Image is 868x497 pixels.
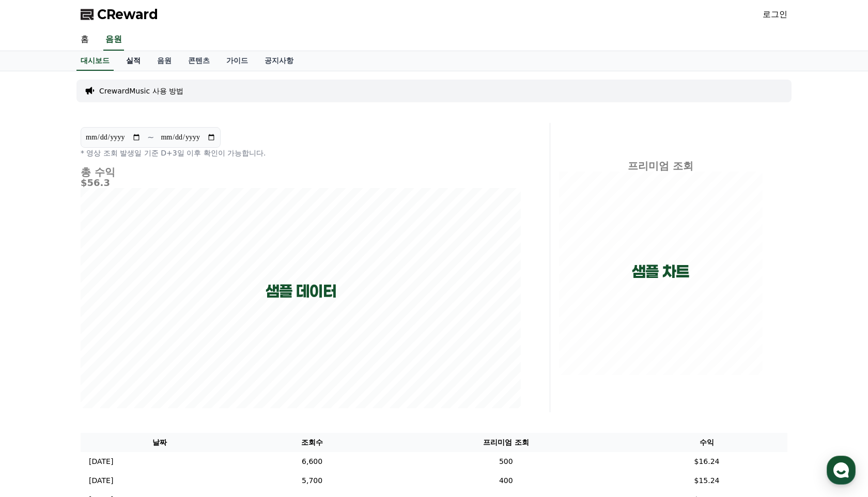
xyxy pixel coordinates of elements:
a: 공지사항 [256,51,302,71]
td: 400 [386,471,626,490]
th: 조회수 [239,433,386,452]
a: CReward [81,6,158,23]
h5: $56.3 [81,178,521,188]
a: 음원 [149,51,180,71]
a: 콘텐츠 [180,51,218,71]
a: 음원 [103,29,124,51]
a: CrewardMusic 사용 방법 [99,86,183,96]
td: $16.24 [626,452,787,471]
p: * 영상 조회 발생일 기준 D+3일 이후 확인이 가능합니다. [81,148,521,158]
a: 대시보드 [76,51,114,71]
p: ~ [147,131,154,144]
p: 샘플 차트 [632,262,689,281]
span: 설정 [160,343,172,351]
span: 대화 [95,344,107,352]
span: 홈 [33,343,39,351]
td: 500 [386,452,626,471]
a: 홈 [3,328,68,353]
a: 홈 [72,29,97,51]
a: 로그인 [763,8,787,21]
th: 날짜 [81,433,239,452]
td: $15.24 [626,471,787,490]
a: 실적 [118,51,149,71]
a: 가이드 [218,51,256,71]
td: 6,600 [239,452,386,471]
span: CReward [97,6,158,23]
p: [DATE] [89,456,113,467]
h4: 프리미엄 조회 [559,160,763,172]
h4: 총 수익 [81,166,521,178]
p: [DATE] [89,475,113,486]
td: 5,700 [239,471,386,490]
th: 프리미엄 조회 [386,433,626,452]
a: 설정 [133,328,198,353]
p: 샘플 데이터 [266,282,336,301]
a: 대화 [68,328,133,353]
th: 수익 [626,433,787,452]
